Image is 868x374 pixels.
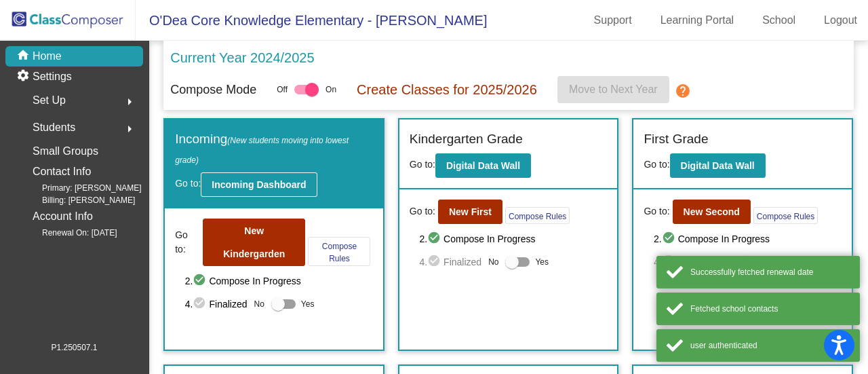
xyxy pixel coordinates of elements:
[753,207,818,224] button: Compose Rules
[33,118,75,137] span: Students
[557,76,669,103] button: Move to Next Year
[681,160,755,171] b: Digital Data Wall
[751,10,806,31] a: School
[419,231,607,247] span: 2. Compose In Progress
[308,237,370,266] button: Compose Rules
[201,172,317,197] button: Incoming Dashboard
[410,159,435,170] span: Go to:
[670,153,766,178] button: Digital Data Wall
[690,339,850,352] div: user authenticated
[20,227,117,239] span: Renewal On: [DATE]
[583,10,643,31] a: Support
[435,153,531,178] button: Digital Data Wall
[170,48,314,68] p: Current Year 2024/2025
[175,228,200,257] span: Go to:
[446,160,520,171] b: Digital Data Wall
[690,266,850,278] div: Successfully fetched renewal date
[427,254,443,270] mat-icon: check_circle
[136,10,487,31] span: O'Dea Core Knowledge Elementary - [PERSON_NAME]
[488,256,498,268] span: No
[121,94,138,110] mat-icon: arrow_right
[185,296,248,312] span: 4. Finalized
[16,69,33,85] mat-icon: settings
[223,225,285,259] b: New Kindergarden
[301,296,315,312] span: Yes
[33,48,62,64] p: Home
[33,142,98,161] p: Small Groups
[505,207,570,224] button: Compose Rules
[185,273,373,289] span: 2. Compose In Progress
[170,81,256,99] p: Compose Mode
[410,204,435,219] span: Go to:
[427,231,443,247] mat-icon: check_circle
[175,178,201,189] span: Go to:
[20,194,135,206] span: Billing: [PERSON_NAME]
[254,298,264,310] span: No
[569,83,658,95] span: Move to Next Year
[662,254,678,270] mat-icon: check_circle
[121,121,138,137] mat-icon: arrow_right
[410,130,523,149] label: Kindergarten Grade
[33,69,72,85] p: Settings
[813,10,868,31] a: Logout
[654,254,716,270] span: 4. Finalized
[654,231,842,247] span: 2. Compose In Progress
[20,182,142,194] span: Primary: [PERSON_NAME]
[438,200,502,224] button: New First
[193,273,209,289] mat-icon: check_circle
[675,83,691,99] mat-icon: help
[535,254,549,270] span: Yes
[684,206,740,217] b: New Second
[644,130,708,149] label: First Grade
[644,159,669,170] span: Go to:
[644,204,669,219] span: Go to:
[33,207,93,226] p: Account Info
[16,48,33,64] mat-icon: home
[690,303,850,315] div: Fetched school contacts
[662,231,678,247] mat-icon: check_circle
[449,206,492,217] b: New First
[33,162,91,181] p: Contact Info
[419,254,481,270] span: 4. Finalized
[212,179,306,190] b: Incoming Dashboard
[33,91,66,110] span: Set Up
[770,254,783,270] span: Yes
[673,200,751,224] button: New Second
[175,136,349,165] span: (New students moving into lowest grade)
[175,130,373,168] label: Incoming
[203,219,305,266] button: New Kindergarden
[277,83,288,96] span: Off
[325,83,336,96] span: On
[650,10,745,31] a: Learning Portal
[357,79,537,100] p: Create Classes for 2025/2026
[193,296,209,312] mat-icon: check_circle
